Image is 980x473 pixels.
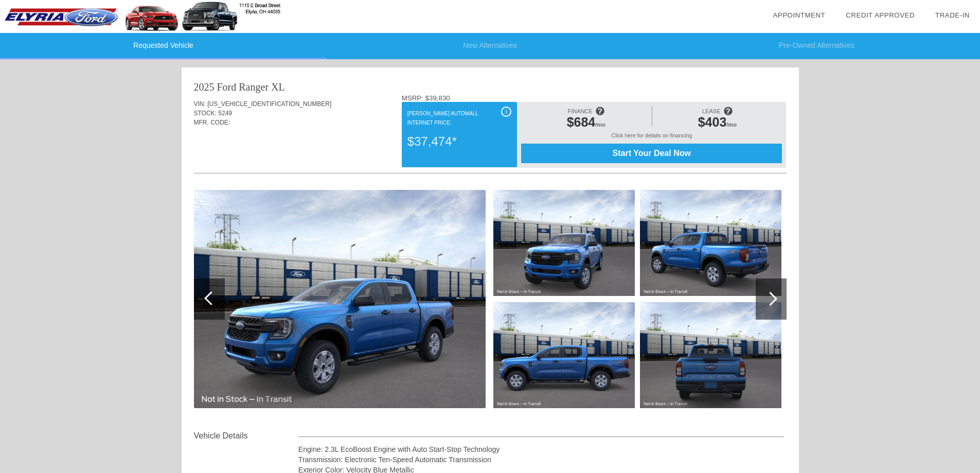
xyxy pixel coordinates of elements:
[506,108,507,115] span: i
[534,149,769,158] span: Start Your Deal Now
[640,190,781,296] img: 18ad9490d705335da2b6338eac69bb75.jpg
[194,190,486,408] img: 1110610f4dcf035aa4f0e42943d16c51.jpg
[407,128,511,155] div: $37,474*
[526,115,646,132] div: /mo
[194,110,217,117] span: STOCK:
[493,302,635,408] img: d65f22572b54347f1dbddcd75581efb7.jpg
[298,454,785,465] div: Transmission: Electronic Ten-Speed Automatic Transmission
[846,11,915,19] a: Credit Approved
[218,110,232,117] span: 5249
[194,100,206,108] span: VIN:
[194,143,787,159] div: Quoted on [DATE] 12:55:58 PM
[327,33,653,59] li: New Alternatives
[298,444,785,454] div: Engine: 2.3L EcoBoost Engine with Auto Start-Stop Technology
[194,119,230,126] span: MFR. CODE:
[521,132,782,144] div: Click here for details on financing
[567,115,596,129] span: $684
[702,108,720,114] span: LEASE
[493,190,635,296] img: f688b01828bf85337708004f99b221db.jpg
[271,80,285,94] div: XL
[194,80,269,94] div: 2025 Ford Ranger
[402,94,787,102] div: MSRP: $39,830
[194,430,298,442] div: Vehicle Details
[698,115,727,129] span: $403
[773,11,825,19] a: Appointment
[207,100,331,108] span: [US_VEHICLE_IDENTIFICATION_NUMBER]
[657,115,777,132] div: /mo
[653,33,980,59] li: Pre-Owned Alternatives
[935,11,970,19] a: Trade-In
[640,302,781,408] img: f718419819d5fd75c3a4d21d973c955f.jpg
[407,111,478,126] font: [PERSON_NAME] Automall Internet Price:
[568,108,593,114] span: FINANCE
